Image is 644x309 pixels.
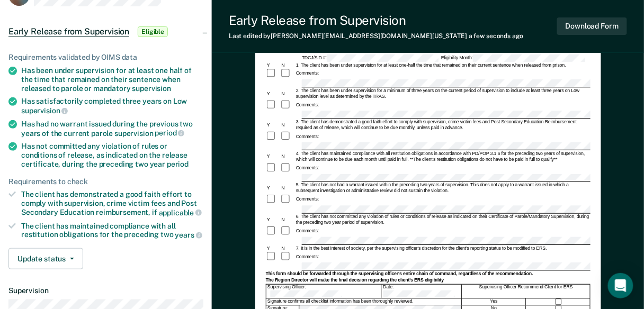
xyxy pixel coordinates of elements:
span: period [167,160,189,168]
div: Open Intercom Messenger [608,273,633,298]
div: 7. It is in the best interest of society, per the supervising officer's discretion for the client... [294,246,590,251]
div: The client has maintained compliance with all restitution obligations for the preceding two [21,222,203,240]
div: 5. The client has not had a warrant issued within the preceding two years of supervision. This do... [294,183,590,194]
div: Comments: [294,103,320,108]
div: 2. The client has been under supervision for a minimum of three years on the current period of su... [294,88,590,100]
div: N [280,91,294,97]
div: Comments: [294,229,320,234]
div: Has had no warrant issued during the previous two years of the current parole supervision [21,120,203,138]
div: TDCJ/SID #: [300,54,440,61]
div: Y [265,62,280,68]
div: Supervising Officer: [266,285,381,298]
div: N [280,246,294,251]
div: N [280,186,294,192]
div: Last edited by [PERSON_NAME][EMAIL_ADDRESS][DOMAIN_NAME][US_STATE] [229,32,523,40]
span: years [175,231,202,239]
div: Y [265,217,280,223]
span: Eligible [138,26,168,37]
span: a few seconds ago [469,32,523,40]
div: Y [265,123,280,129]
div: Supervising Officer Recommend Client for ERS [462,285,590,298]
div: Y [265,91,280,97]
div: N [280,217,294,223]
div: Yes [462,299,526,305]
div: Comments: [294,71,320,77]
div: Requirements to check [8,177,203,186]
span: applicable [159,208,202,217]
div: The Region Director will make the final decision regarding the client's ERS eligibility [265,278,590,284]
div: N [280,154,294,160]
div: 6. The client has not committed any violation of rules or conditions of release as indicated on t... [294,214,590,226]
div: Has satisfactorily completed three years on Low [21,97,203,115]
dt: Supervision [8,286,203,295]
div: Comments: [294,166,320,171]
span: supervision [21,106,68,115]
span: period [155,129,184,137]
div: Date: [382,285,461,298]
div: Has not committed any violation of rules or conditions of release, as indicated on the release ce... [21,142,203,168]
div: Comments: [294,255,320,260]
div: Y [265,186,280,192]
button: Download Form [557,17,627,35]
button: Update status [8,248,83,269]
div: Eligibility Month: [440,54,586,61]
div: The client has demonstrated a good faith effort to comply with supervision, crime victim fees and... [21,190,203,217]
div: N [280,62,294,68]
div: Signature confirms all checklist information has been thoroughly reviewed. [266,299,461,305]
div: N [280,123,294,129]
div: 3. The client has demonstrated a good faith effort to comply with supervision, crime victim fees ... [294,120,590,131]
div: Y [265,246,280,251]
span: Early Release from Supervision [8,26,129,37]
div: 1. The client has been under supervision for at least one-half the time that remained on their cu... [294,62,590,68]
div: Requirements validated by OIMS data [8,53,203,62]
div: Comments: [294,197,320,203]
div: Y [265,154,280,160]
div: Comments: [294,134,320,140]
span: supervision [132,84,171,93]
div: Early Release from Supervision [229,13,523,28]
div: 4. The client has maintained compliance with all restitution obligations in accordance with PD/PO... [294,151,590,163]
div: Has been under supervision for at least one half of the time that remained on their sentence when... [21,66,203,93]
div: This form should be forwarded through the supervising officer's entire chain of command, regardle... [265,271,590,277]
